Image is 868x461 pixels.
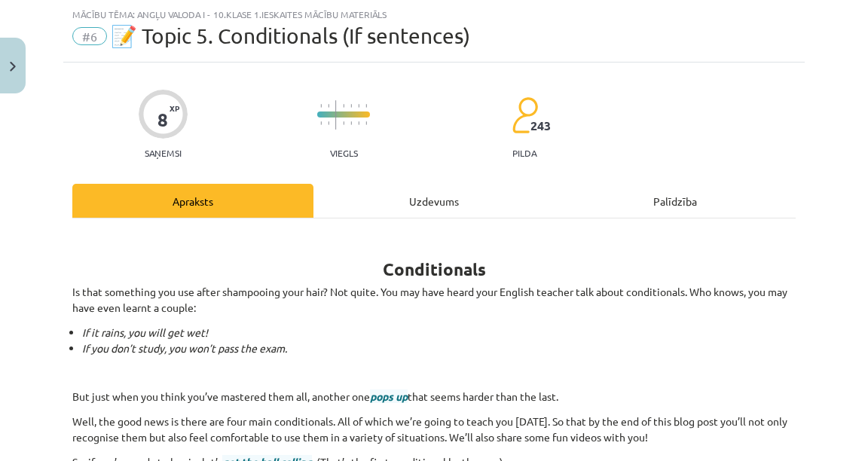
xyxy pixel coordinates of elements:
p: pilda [512,148,536,158]
img: icon-short-line-57e1e144782c952c97e751825c79c345078a6d821885a25fce030b3d8c18986b.svg [350,121,352,125]
span: XP [170,104,179,112]
p: Viegls [330,148,358,158]
img: icon-close-lesson-0947bae3869378f0d4975bcd49f059093ad1ed9edebbc8119c70593378902aed.svg [10,62,16,72]
img: icon-short-line-57e1e144782c952c97e751825c79c345078a6d821885a25fce030b3d8c18986b.svg [358,104,359,108]
div: Mācību tēma: Angļu valoda i - 10.klase 1.ieskaites mācību materiāls [72,9,796,20]
img: icon-short-line-57e1e144782c952c97e751825c79c345078a6d821885a25fce030b3d8c18986b.svg [365,104,367,108]
div: Uzdevums [313,184,555,218]
img: icon-short-line-57e1e144782c952c97e751825c79c345078a6d821885a25fce030b3d8c18986b.svg [343,121,344,125]
i: If it rains, you will get wet! [82,325,208,339]
div: Apraksts [72,184,313,218]
img: icon-short-line-57e1e144782c952c97e751825c79c345078a6d821885a25fce030b3d8c18986b.svg [320,104,322,108]
b: Conditionals [383,258,486,280]
img: icon-short-line-57e1e144782c952c97e751825c79c345078a6d821885a25fce030b3d8c18986b.svg [350,104,352,108]
p: But just when you think you’ve mastered them all, another one that seems harder than the last. [72,389,796,405]
p: Saņemsi [139,148,188,158]
img: icon-long-line-d9ea69661e0d244f92f715978eff75569469978d946b2353a9bb055b3ed8787d.svg [335,100,337,130]
span: pops up [370,389,408,403]
p: Is that something you use after shampooing your hair? Not quite. You may have heard your English ... [72,284,796,316]
i: If you don’t study, you won’t pass the exam. [82,341,287,355]
span: 243 [530,119,551,133]
span: 📝 Topic 5. Conditionals (If sentences) [111,23,470,48]
img: students-c634bb4e5e11cddfef0936a35e636f08e4e9abd3cc4e673bd6f9a4125e45ecb1.svg [512,96,538,134]
img: icon-short-line-57e1e144782c952c97e751825c79c345078a6d821885a25fce030b3d8c18986b.svg [320,121,322,125]
div: Palīdzība [555,184,796,218]
div: 8 [157,109,168,130]
img: icon-short-line-57e1e144782c952c97e751825c79c345078a6d821885a25fce030b3d8c18986b.svg [358,121,359,125]
span: #6 [72,27,107,45]
img: icon-short-line-57e1e144782c952c97e751825c79c345078a6d821885a25fce030b3d8c18986b.svg [365,121,367,125]
p: Well, the good news is there are four main conditionals. All of which we’re going to teach you [D... [72,414,796,445]
img: icon-short-line-57e1e144782c952c97e751825c79c345078a6d821885a25fce030b3d8c18986b.svg [328,121,329,125]
img: icon-short-line-57e1e144782c952c97e751825c79c345078a6d821885a25fce030b3d8c18986b.svg [328,104,329,108]
img: icon-short-line-57e1e144782c952c97e751825c79c345078a6d821885a25fce030b3d8c18986b.svg [343,104,344,108]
